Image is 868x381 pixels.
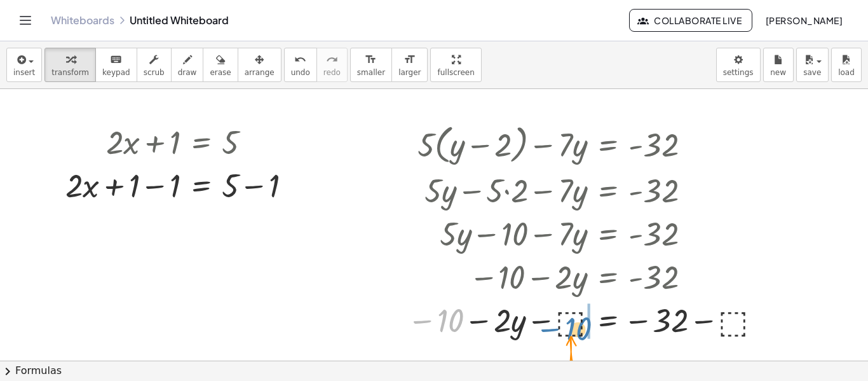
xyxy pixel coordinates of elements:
span: scrub [144,68,165,77]
button: load [831,48,862,82]
button: format_sizelarger [391,48,428,82]
span: Collaborate Live [640,15,742,26]
button: scrub [137,48,172,82]
button: format_sizesmaller [350,48,392,82]
span: settings [723,68,754,77]
button: arrange [238,48,281,82]
span: transform [51,68,89,77]
i: redo [326,52,338,67]
span: insert [13,68,35,77]
i: format_size [403,52,416,67]
span: larger [398,68,421,77]
button: fullscreen [430,48,481,82]
span: keypad [102,68,130,77]
span: arrange [245,68,275,77]
button: Collaborate Live [629,9,752,32]
i: undo [294,52,306,67]
button: keyboardkeypad [95,48,137,82]
span: new [770,68,786,77]
span: save [803,68,821,77]
button: erase [203,48,238,82]
span: undo [291,68,310,77]
button: undoundo [284,48,317,82]
span: draw [178,68,197,77]
button: draw [171,48,204,82]
span: erase [210,68,231,77]
span: [PERSON_NAME] [765,15,843,26]
i: keyboard [110,52,122,67]
button: insert [6,48,42,82]
span: fullscreen [437,68,474,77]
button: Toggle navigation [15,10,36,31]
span: load [838,68,855,77]
button: save [796,48,829,82]
button: settings [716,48,761,82]
i: format_size [365,52,377,67]
span: redo [323,68,341,77]
span: smaller [357,68,385,77]
button: [PERSON_NAME] [755,9,853,32]
button: new [763,48,794,82]
button: redoredo [316,48,348,82]
a: Whiteboards [51,14,114,27]
button: transform [44,48,96,82]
